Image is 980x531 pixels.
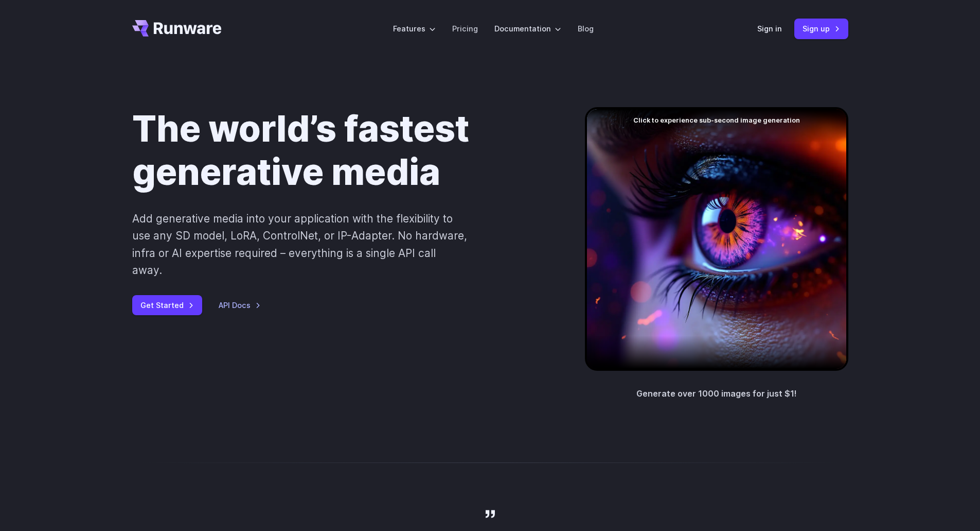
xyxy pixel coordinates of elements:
a: Sign up [794,19,848,39]
a: Go to / [132,20,222,37]
a: Sign in [757,23,782,35]
a: API Docs [219,299,261,311]
h1: The world’s fastest generative media [132,107,552,194]
a: Get Started [132,295,202,315]
p: Add generative media into your application with the flexibility to use any SD model, LoRA, Contro... [132,210,468,279]
label: Documentation [494,23,561,35]
p: Generate over 1000 images for just $1! [636,387,797,401]
a: Pricing [452,23,478,35]
a: Blog [578,23,594,35]
label: Features [393,23,436,35]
